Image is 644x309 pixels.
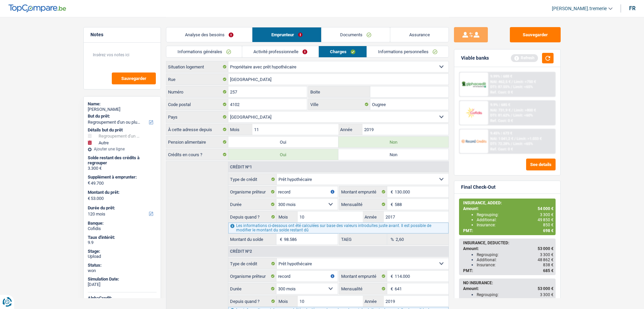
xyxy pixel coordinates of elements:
label: Montant du prêt: [88,190,155,195]
span: 3 300 € [540,292,554,297]
span: Limit: <65% [513,85,533,89]
div: [DATE] [88,282,157,287]
span: / [514,137,516,141]
span: NAI: 731,9 € [490,108,511,112]
div: AlphaCredit: [88,295,157,301]
span: DTI: 87.55% [490,85,510,89]
div: Taux d'intérêt: [88,235,157,240]
input: MM [298,296,362,307]
div: Insurance: [477,223,554,227]
label: Ville [309,99,370,110]
label: Montant emprunté [339,271,388,282]
div: Les informations ci-dessous ont été calculées sur base des valeurs introduites juste avant. Il es... [228,223,448,233]
span: 48 862 € [538,257,554,262]
span: € [387,186,395,197]
span: Limit: <60% [513,113,533,118]
div: Banque: [88,221,157,226]
img: AlphaCredit [461,81,486,88]
label: Durée du prêt: [88,205,155,211]
div: Viable banks [461,55,489,61]
div: Amount: [463,246,554,251]
label: Boite [309,86,370,97]
div: INSURANCE, DEDUCTED: [463,241,554,245]
label: Rue [166,74,228,85]
div: Name: [88,101,157,107]
div: fr [629,5,636,12]
a: Activité professionnelle [242,46,318,57]
span: 838 € [543,263,554,267]
div: Amount: [463,286,554,291]
span: % [387,234,396,245]
span: NAI: 462,5 € [490,80,511,84]
a: Informations personnelles [367,46,449,57]
a: [PERSON_NAME].tremerie [546,3,612,14]
div: [PERSON_NAME] [88,107,157,112]
label: But du prêt: [88,114,155,119]
span: € [387,199,395,210]
button: Sauvegarder [112,73,156,84]
img: TopCompare Logo [8,4,66,13]
div: Additional: [477,218,554,222]
a: Informations générales [166,46,242,57]
div: 3.300 € [88,166,157,171]
div: Détails but du prêt [88,127,157,133]
input: AAAA [384,296,449,307]
div: 9.45% | 673 € [490,131,512,136]
a: Documents [321,27,390,42]
a: Analyse des besoins [166,27,252,42]
button: See details [526,159,556,170]
div: Ref. Cost: 0 € [490,90,513,95]
div: INSURANCE, ADDED: [463,201,554,205]
div: 9.9 [88,240,157,245]
div: Status: [88,263,157,268]
div: Additional: [477,257,554,262]
label: Situation logement [166,61,228,72]
div: Regrouping: [477,252,554,257]
label: Mensualité [339,283,388,294]
label: Crédits en cours ? [166,149,228,160]
label: Supplément à emprunter: [88,174,155,180]
span: € [387,271,395,282]
span: 54 000 € [538,206,554,211]
div: PMT: [463,228,554,233]
div: Ref. Cost: 0 € [490,119,513,123]
label: Organisme prêteur [228,271,276,282]
span: / [512,80,513,84]
input: AAAA [384,211,449,222]
span: € [88,196,90,201]
label: TAEG [339,234,388,245]
div: Crédit nº2 [228,249,254,253]
label: Année [363,211,384,222]
div: won [88,268,157,273]
span: 850 € [543,223,554,227]
h5: Notes [90,32,154,38]
span: DTI: 72.28% [490,142,510,146]
span: € [88,180,90,186]
span: € [387,283,395,294]
span: [PERSON_NAME].tremerie [552,6,607,12]
span: DTI: 81.62% [490,113,510,118]
div: Regrouping: [477,292,554,297]
label: Type de crédit [228,258,277,269]
label: Montant du solde [228,234,276,245]
a: Emprunteur [252,27,321,42]
a: Assurance [390,27,449,42]
span: 3 300 € [540,252,554,257]
label: Année [338,124,362,135]
span: Sauvegarder [121,76,146,81]
span: 53 000 € [538,286,554,291]
span: Limit: <65% [513,142,533,146]
label: Montant emprunté [339,186,388,197]
div: 9.9% | 685 € [490,103,510,107]
img: Record Credits [461,135,486,147]
label: Depuis quand ? [228,296,277,307]
span: 698 € [543,228,554,233]
img: Cofidis [461,106,486,119]
div: Ajouter une ligne [88,147,157,151]
div: Cofidis [88,226,157,231]
label: Non [338,149,449,160]
span: Limit: >1.033 € [517,137,542,141]
a: Charges [319,46,367,57]
input: MM [298,211,362,222]
label: Non [338,137,449,147]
